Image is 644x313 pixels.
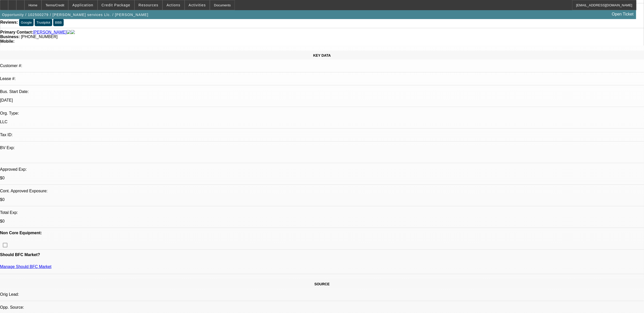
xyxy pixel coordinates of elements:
span: SOURCE [314,282,330,286]
span: KEY DATA [313,53,331,57]
button: Application [68,0,97,10]
button: Google [19,19,34,26]
a: [PERSON_NAME] [33,30,67,35]
button: Actions [163,0,184,10]
button: Resources [135,0,162,10]
button: Activities [185,0,210,10]
span: Actions [167,3,181,7]
strong: Primary Contact: [0,30,33,35]
span: Application [72,3,93,7]
span: [PHONE_NUMBER] [21,35,58,39]
strong: Reviews: [0,20,18,24]
button: BBB [53,19,64,26]
span: Resources [139,3,158,7]
span: Opportunity / 102500279 / [PERSON_NAME] services Llc. / [PERSON_NAME] [2,13,148,17]
strong: Mobile: [0,39,15,43]
strong: Business: [0,35,20,39]
button: Credit Package [98,0,134,10]
button: Trustpilot [35,19,52,26]
img: facebook-icon.png [67,30,71,35]
a: Open Ticket [610,10,636,19]
img: linkedin-icon.png [71,30,75,35]
span: Credit Package [102,3,130,7]
span: Activities [189,3,206,7]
